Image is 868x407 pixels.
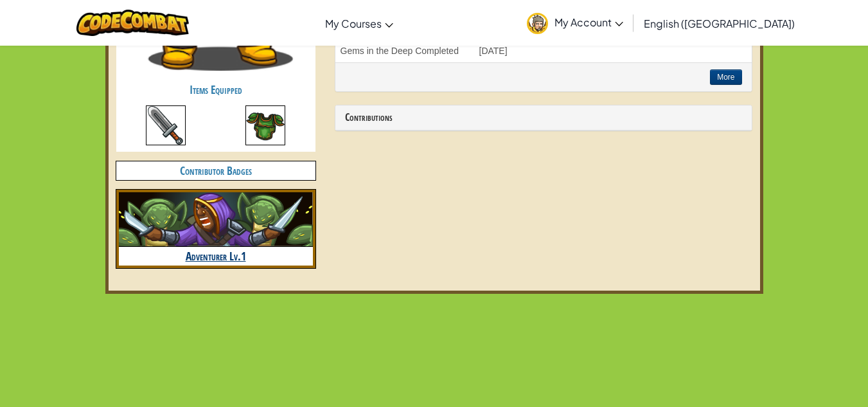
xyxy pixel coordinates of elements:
[644,17,795,30] span: English ([GEOGRAPHIC_DATA])
[474,39,613,62] td: [DATE]
[345,112,742,123] h3: Contributions
[335,39,474,62] td: Gems in the Deep Completed
[637,6,801,41] a: English ([GEOGRAPHIC_DATA])
[554,15,623,29] span: My Account
[119,192,313,247] img: adventurer.png
[527,13,548,34] img: avatar
[76,10,189,36] img: CodeCombat logo
[520,3,630,43] a: My Account
[123,80,309,99] h4: Items Equipped
[710,69,741,85] button: More
[186,248,246,264] a: Adventurer Lv.1
[116,161,315,180] h4: Contributor Badges
[319,6,400,41] a: My Courses
[325,17,382,30] span: My Courses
